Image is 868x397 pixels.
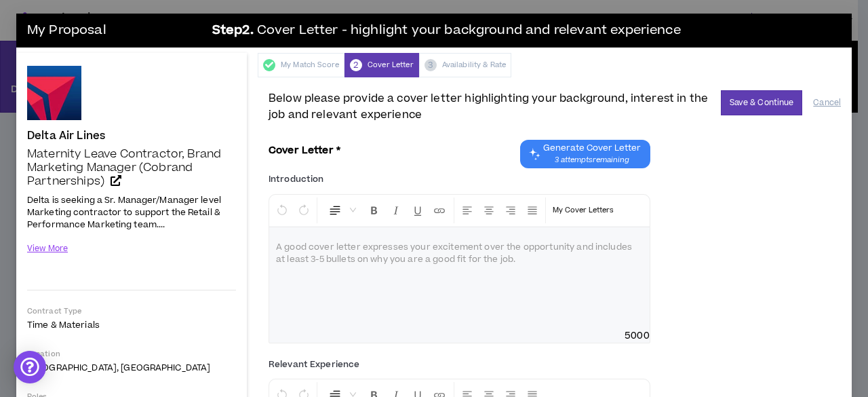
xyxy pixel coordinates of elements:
[27,17,203,44] h3: My Proposal
[553,204,614,217] p: My Cover Letters
[14,351,46,383] div: Open Intercom Messenger
[520,140,650,168] button: Chat GPT Cover Letter
[258,53,344,77] div: My Match Score
[408,197,428,223] button: Format Underline
[27,306,236,316] p: Contract Type
[543,155,641,166] span: 3 attempts remaining
[269,354,359,375] label: Relevant Experience
[429,197,450,223] button: Insert Link
[625,329,650,343] span: 5000
[269,145,340,157] h3: Cover Letter *
[294,197,314,223] button: Redo
[269,168,323,190] label: Introduction
[543,143,641,153] span: Generate Cover Letter
[386,197,406,223] button: Format Italics
[721,90,803,115] button: Save & Continue
[813,91,841,115] button: Cancel
[27,147,236,188] a: Maternity Leave Contractor, Brand Marketing Manager (Cobrand Partnerships)
[457,197,477,223] button: Left Align
[27,237,68,261] button: View More
[27,319,236,331] p: Time & Materials
[27,362,236,374] p: [GEOGRAPHIC_DATA], [GEOGRAPHIC_DATA]
[27,130,105,142] h4: Delta Air Lines
[212,21,254,41] b: Step 2 .
[500,197,521,223] button: Right Align
[364,197,384,223] button: Format Bold
[272,197,292,223] button: Undo
[479,197,499,223] button: Center Align
[522,197,542,223] button: Justify Align
[27,146,221,189] span: Maternity Leave Contractor, Brand Marketing Manager (Cobrand Partnerships)
[27,193,236,231] p: Delta is seeking a Sr. Manager/Manager level Marketing contractor to support the Retail & Perform...
[257,21,681,41] span: Cover Letter - highlight your background and relevant experience
[549,197,618,223] button: Template
[269,90,713,123] span: Below please provide a cover letter highlighting your background, interest in the job and relevan...
[27,349,236,359] p: Location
